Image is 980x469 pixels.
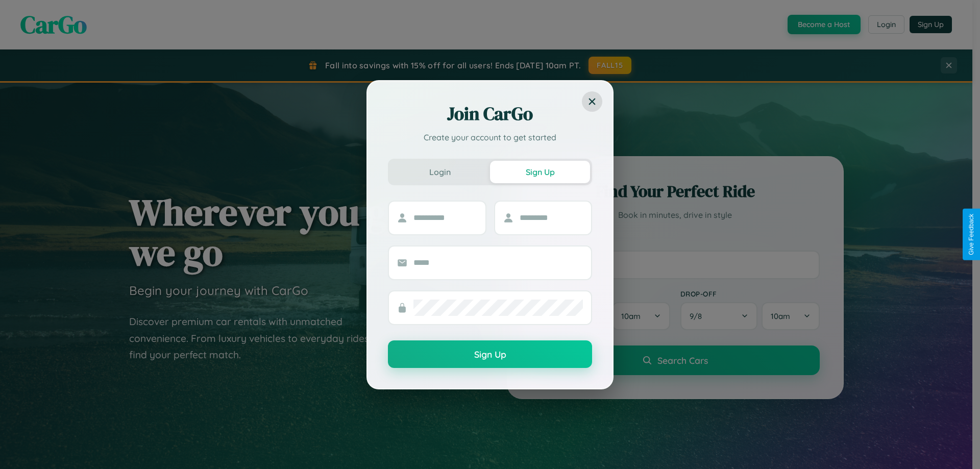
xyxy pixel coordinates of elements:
button: Sign Up [388,340,592,368]
h2: Join CarGo [388,102,592,126]
button: Login [390,161,490,183]
p: Create your account to get started [388,131,592,143]
div: Give Feedback [968,214,975,255]
button: Sign Up [490,161,590,183]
